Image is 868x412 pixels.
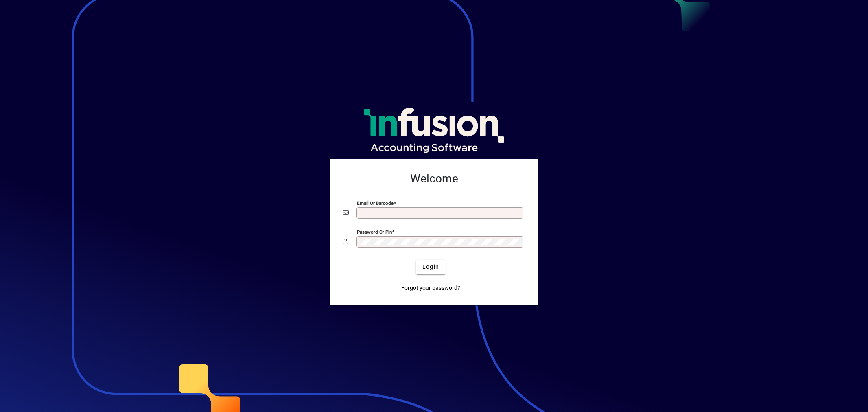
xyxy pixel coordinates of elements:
[416,260,446,274] button: Login
[422,263,439,271] span: Login
[357,229,392,234] mat-label: Password or Pin
[343,172,525,186] h2: Welcome
[357,200,394,206] mat-label: Email or Barcode
[398,281,464,296] a: Forgot your password?
[401,284,460,292] span: Forgot your password?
